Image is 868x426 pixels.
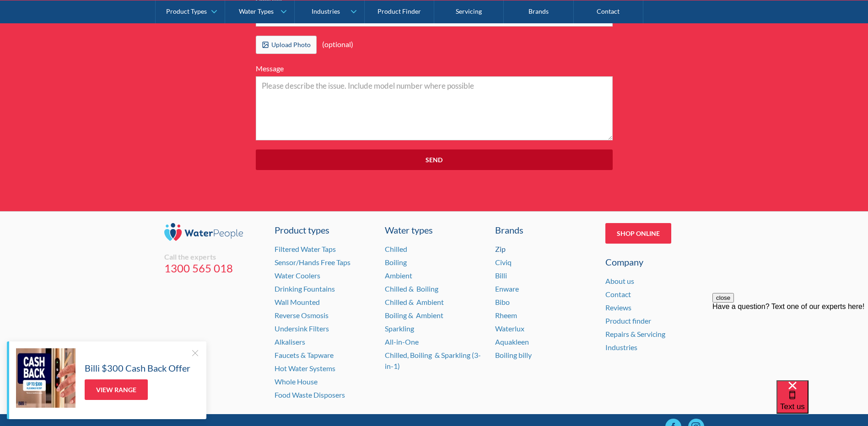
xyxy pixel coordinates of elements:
iframe: podium webchat widget prompt [712,293,868,392]
a: Alkalisers [275,337,305,346]
div: Product Types [166,7,207,15]
a: About us [605,277,634,285]
label: Message [256,63,613,74]
a: Contact [605,290,631,298]
a: Sparkling [385,324,414,333]
a: Boiling & Ambient [385,311,443,319]
a: Zip [495,245,506,253]
a: Shop Online [605,223,671,244]
a: Boiling [385,258,407,266]
a: Industries [605,343,637,351]
a: Filtered Water Taps [275,245,336,253]
h5: Billi $300 Cash Back Offer [85,361,190,375]
a: Water Coolers [275,271,320,280]
a: Whole House [275,377,318,386]
a: Reverse Osmosis [275,311,329,319]
a: Drinking Fountains [275,284,335,293]
div: Water Types [239,7,274,15]
a: Chilled & Ambient [385,298,444,306]
a: Wall Mounted [275,298,320,306]
img: Billi $300 Cash Back Offer [16,348,75,408]
a: Food Waste Disposers [275,390,345,399]
a: Chilled [385,245,407,253]
a: Faucets & Tapware [275,351,334,359]
a: Boiling billy [495,351,532,359]
a: Rheem [495,311,517,319]
div: Company [605,255,704,269]
a: Billi [495,271,507,280]
a: Ambient [385,271,412,280]
input: Send [256,149,613,170]
a: View Range [85,379,148,400]
a: Aquakleen [495,337,529,346]
label: Upload Photo [256,36,317,54]
a: All-in-One [385,337,419,346]
div: (optional) [317,36,359,53]
iframe: podium webchat widget bubble [776,380,868,426]
a: Chilled & Boiling [385,284,438,293]
div: Brands [495,223,594,237]
a: Reviews [605,303,631,312]
a: Waterlux [495,324,524,333]
a: 1300 565 018 [164,261,263,275]
div: Upload Photo [271,40,311,49]
a: Repairs & Servicing [605,330,665,338]
a: Hot Water Systems [275,364,335,373]
a: Product types [275,223,373,237]
a: Product finder [605,316,651,325]
a: Civiq [495,258,512,266]
div: Call the experts [164,252,263,261]
a: Chilled, Boiling & Sparkling (3-in-1) [385,351,481,370]
a: Bibo [495,298,510,306]
a: Undersink Filters [275,324,329,333]
a: Water types [385,223,484,237]
a: Enware [495,284,519,293]
div: Industries [312,7,340,15]
a: Sensor/Hands Free Taps [275,258,350,266]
